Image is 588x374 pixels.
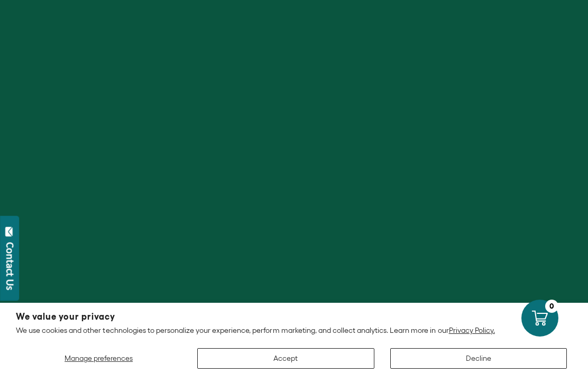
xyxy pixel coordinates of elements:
button: Manage preferences [16,348,181,369]
div: Contact Us [5,242,15,290]
p: We use cookies and other technologies to personalize your experience, perform marketing, and coll... [16,325,572,335]
h2: We value your privacy [16,312,572,321]
button: Accept [197,348,374,369]
button: Decline [390,348,567,369]
a: Privacy Policy. [449,326,495,334]
span: Manage preferences [65,354,133,362]
div: 0 [545,300,558,313]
